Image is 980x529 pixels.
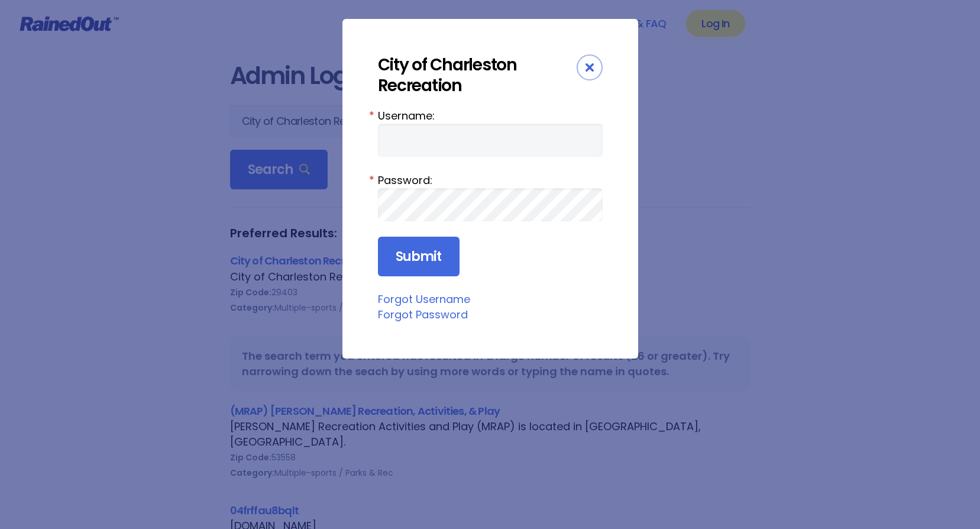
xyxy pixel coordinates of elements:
[378,307,468,322] a: Forgot Password
[378,292,470,307] a: Forgot Username
[577,54,603,80] div: Close
[378,108,603,124] label: Username:
[378,54,577,96] div: City of Charleston Recreation
[378,172,603,188] label: Password:
[378,237,460,277] input: Submit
